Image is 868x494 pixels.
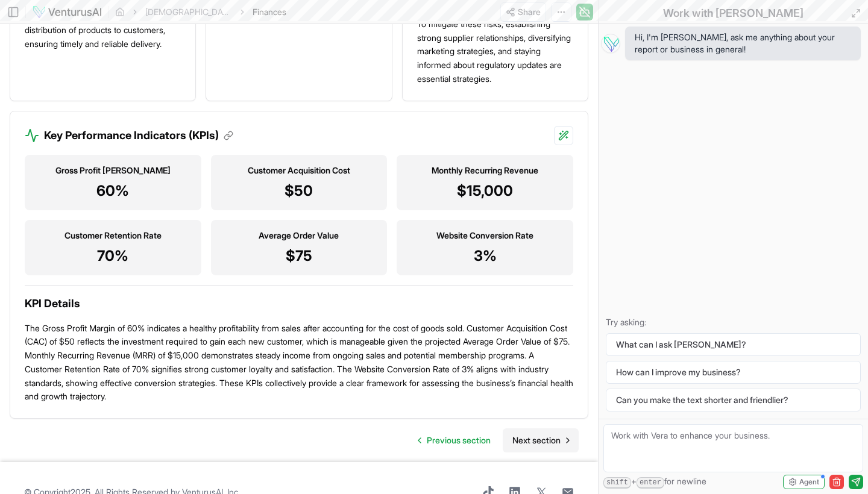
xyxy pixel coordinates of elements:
[606,361,861,384] button: How can I improve my business?
[221,164,378,177] h3: Customer Acquisition Cost
[601,34,620,53] img: Vera
[406,246,564,266] p: 3%
[34,246,192,266] p: 70%
[406,230,564,242] h3: Website Conversion Rate
[603,477,631,489] kbd: shift
[637,477,664,489] kbd: enter
[427,434,491,446] span: Previous section
[406,164,564,177] h3: Monthly Recurring Revenue
[409,428,500,452] a: Go to previous page
[34,164,192,177] h3: Gross Profit [PERSON_NAME]
[606,333,861,356] button: What can I ask [PERSON_NAME]?
[635,31,851,55] span: Hi, I'm [PERSON_NAME], ask me anything about your report or business in general!
[221,246,378,266] p: $75
[44,127,233,144] h3: Key Performance Indicators (KPIs)
[406,181,564,201] p: $15,000
[783,475,825,489] button: Agent
[25,295,573,312] h3: KPI Details
[606,316,861,328] p: Try asking:
[799,477,819,487] span: Agent
[221,181,378,201] p: $50
[25,322,573,404] p: The Gross Profit Margin of 60% indicates a healthy profitability from sales after accounting for ...
[606,389,861,411] button: Can you make the text shorter and friendlier?
[409,428,579,452] nav: pagination
[603,475,706,489] span: + for newline
[34,230,192,242] h3: Customer Retention Rate
[503,428,579,452] a: Go to next page
[221,230,378,242] h3: Average Order Value
[34,181,192,201] p: 60%
[512,434,561,446] span: Next section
